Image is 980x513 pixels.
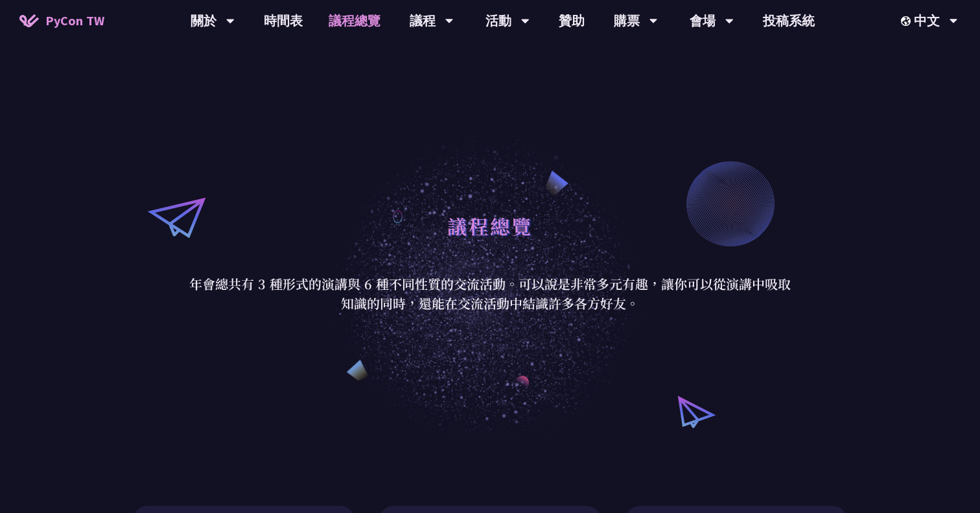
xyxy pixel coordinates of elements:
a: PyCon TW [6,5,117,37]
span: PyCon TW [45,11,104,30]
img: Home icon of PyCon TW 2025 [19,14,39,27]
img: Locale Icon [901,16,914,26]
p: 年會總共有 3 種形式的演講與 6 種不同性質的交流活動。可以說是非常多元有趣，讓你可以從演講中吸取知識的同時，還能在交流活動中結識許多各方好友。 [189,274,791,313]
h1: 議程總覽 [447,206,533,245]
